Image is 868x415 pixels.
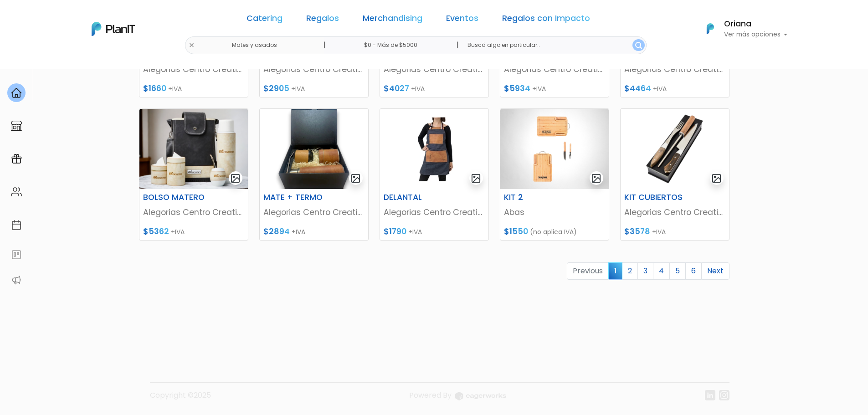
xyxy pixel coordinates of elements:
p: Alegorias Centro Creativo [384,206,485,218]
img: marketplace-4ceaa7011d94191e9ded77b95e3339b90024bf715f7c57f8cf31f2d8c509eaba.svg [11,120,22,131]
a: gallery-light KIT CUBIERTOS Alegorias Centro Creativo $3578 +IVA [620,108,729,241]
img: close-6986928ebcb1d6c9903e3b54e860dbc4d054630f23adef3a32610726dff6a82b.svg [189,42,195,48]
img: home-e721727adea9d79c4d83392d1f703f7f8bce08238fde08b1acbfd93340b81755.svg [11,87,22,98]
span: +IVA [171,227,185,236]
a: Next [701,262,729,280]
img: thumb_Captura_de_pantalla_2022-10-19_144807.jpg [380,109,488,189]
a: 6 [685,262,702,280]
h6: KIT CUBIERTOS [619,193,693,202]
a: gallery-light BOLSO MATERO Alegorias Centro Creativo $5362 +IVA [139,108,248,241]
span: $1550 [504,226,528,237]
a: Merchandising [363,15,422,26]
a: Eventos [446,15,478,26]
p: Abas [504,206,605,218]
span: +IVA [411,84,425,93]
img: thumb_2000___2000-Photoroom__50_.png [260,109,368,189]
a: 4 [653,262,670,280]
span: $4027 [384,83,409,94]
span: +IVA [652,227,666,236]
img: PlanIt Logo [700,19,720,39]
a: Regalos con Impacto [502,15,590,26]
i: send [155,137,173,148]
span: +IVA [653,84,667,93]
i: insert_emoticon [139,137,155,148]
span: (no aplica IVA) [530,227,577,236]
span: $2905 [263,83,289,94]
img: feedback-78b5a0c8f98aac82b08bfc38622c3050aee476f2c9584af64705fc4e61158814.svg [11,249,22,260]
div: PLAN IT Ya probaste PlanitGO? Vas a poder automatizarlas acciones de todo el año. Escribinos para... [24,64,160,121]
span: ¡Escríbenos! [47,138,139,148]
button: PlanIt Logo Oriana Ver más opciones [695,17,788,41]
a: Regalos [306,15,339,26]
h6: MATE + TERMO [258,193,333,202]
p: Ya probaste PlanitGO? Vas a poder automatizarlas acciones de todo el año. Escribinos para saber más! [32,84,152,114]
img: logo_eagerworks-044938b0bf012b96b195e05891a56339191180c2d98ce7df62ca656130a436fa.svg [455,392,506,400]
p: Alegorias Centro Creativo [263,206,365,218]
img: gallery-light [230,173,241,184]
a: gallery-light MATE + TERMO Alegorias Centro Creativo $2894 +IVA [259,108,369,241]
span: $5934 [504,83,530,94]
img: gallery-light [591,173,601,184]
span: J [92,55,110,73]
p: Alegorias Centro Creativo [143,63,244,75]
img: gallery-light [711,173,722,184]
img: gallery-light [350,173,361,184]
span: +IVA [408,227,422,236]
h6: BOLSO MATERO [138,193,212,202]
img: thumb_Captura_de_pantalla_2023-08-31_132438-PhotoRoom.png [621,109,729,189]
a: gallery-light DELANTAL Alegorias Centro Creativo $1790 +IVA [380,108,489,241]
p: Copyright ©2025 [150,390,211,408]
img: people-662611757002400ad9ed0e3c099ab2801c6687ba6c219adb57efc949bc21e19d.svg [11,186,22,197]
span: +IVA [292,227,305,236]
img: search_button-432b6d5273f82d61273b3651a40e1bd1b912527efae98b1b7a1b2c0702e16a8d.svg [635,42,642,49]
span: $1660 [143,83,166,94]
img: instagram-7ba2a2629254302ec2a9470e65da5de918c9f3c9a63008f8abed3140a32961bf.svg [719,390,729,400]
strong: PLAN IT [32,74,58,82]
div: J [24,55,160,73]
input: Buscá algo en particular.. [460,36,647,54]
img: linkedin-cc7d2dbb1a16aff8e18f147ffe980d30ddd5d9e01409788280e63c91fc390ff4.svg [705,390,715,400]
a: 5 [669,262,686,280]
img: campaigns-02234683943229c281be62815700db0a1741e53638e28bf9629b52c665b00959.svg [11,154,22,164]
img: user_04fe99587a33b9844688ac17b531be2b.png [73,55,92,73]
span: 1 [608,262,622,279]
p: Alegorias Centro Creativo [384,63,485,75]
p: Alegorias Centro Creativo [143,206,244,218]
i: keyboard_arrow_down [141,69,155,83]
p: Ver más opciones [724,31,788,38]
span: +IVA [291,84,305,93]
h6: DELANTAL [378,193,453,202]
span: translation missing: es.layouts.footer.powered_by [409,390,452,400]
p: | [457,40,459,51]
p: Alegorias Centro Creativo [504,63,605,75]
span: +IVA [532,84,546,93]
a: gallery-light KIT 2 Abas $1550 (no aplica IVA) [500,108,609,241]
span: $5362 [143,226,169,237]
span: $1790 [384,226,406,237]
img: thumb_Captura_de_pantalla_2023-08-30_155400-PhotoRoom__1_.png [139,109,248,189]
img: thumb_WhatsApp_Image_2023-06-30_at_16.24.56-PhotoRoom.png [500,109,609,189]
p: | [324,40,326,51]
p: Alegorias Centro Creativo [624,206,725,218]
p: Alegorias Centro Creativo [624,63,725,75]
img: user_d58e13f531133c46cb30575f4d864daf.jpeg [82,46,101,64]
p: Alegorias Centro Creativo [263,63,365,75]
span: $3578 [624,226,650,237]
img: calendar-87d922413cdce8b2cf7b7f5f62616a5cf9e4887200fb71536465627b3292af00.svg [11,220,22,231]
img: gallery-light [471,173,481,184]
span: $2894 [263,226,290,237]
img: PlanIt Logo [92,22,135,36]
h6: Oriana [724,20,788,28]
img: partners-52edf745621dab592f3b2c58e3bca9d71375a7ef29c3b500c9f145b62cc070d4.svg [11,275,22,286]
span: $4464 [624,83,651,94]
a: Catering [247,15,282,26]
h6: KIT 2 [498,193,573,202]
span: +IVA [168,84,182,93]
a: 2 [622,262,638,280]
a: Powered By [409,390,506,408]
a: 3 [637,262,653,280]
